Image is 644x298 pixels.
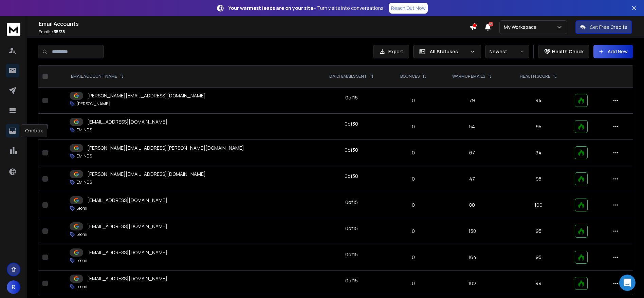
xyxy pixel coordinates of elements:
[87,171,206,178] p: [PERSON_NAME][EMAIL_ADDRESS][DOMAIN_NAME]
[54,29,65,35] span: 35 / 35
[506,192,571,218] td: 100
[506,244,571,271] td: 95
[76,232,87,237] p: Leomi
[87,197,167,204] p: [EMAIL_ADDRESS][DOMAIN_NAME]
[593,45,633,58] button: Add New
[228,5,384,12] p: – Turn visits into conversations
[76,284,87,290] p: Leomi
[345,251,358,258] div: 0 of 15
[393,175,434,182] p: 0
[228,5,313,11] strong: Your warmest leads are on your site
[393,97,434,104] p: 0
[506,271,571,297] td: 99
[76,180,92,185] p: EMINDS
[400,74,420,79] p: BOUNCES
[506,114,571,140] td: 95
[87,118,167,125] p: [EMAIL_ADDRESS][DOMAIN_NAME]
[393,123,434,130] p: 0
[345,277,358,284] div: 0 of 15
[438,166,506,192] td: 47
[552,48,584,55] p: Health Check
[373,45,409,58] button: Export
[452,74,485,79] p: WARMUP EMAILS
[504,24,539,31] p: My Workspace
[438,271,506,297] td: 102
[76,153,92,159] p: EMINDS
[438,114,506,140] td: 54
[506,218,571,244] td: 95
[345,120,358,127] div: 0 of 30
[76,127,92,133] p: EMINDS
[39,29,470,35] p: Emails :
[506,140,571,166] td: 94
[71,74,124,79] div: EMAIL ACCOUNT NAME
[345,199,358,206] div: 0 of 15
[7,280,20,294] button: R
[87,275,167,282] p: [EMAIL_ADDRESS][DOMAIN_NAME]
[389,3,428,14] a: Reach Out Now
[438,244,506,271] td: 164
[506,166,571,192] td: 95
[87,92,206,99] p: [PERSON_NAME][EMAIL_ADDRESS][DOMAIN_NAME]
[345,173,358,180] div: 0 of 30
[438,140,506,166] td: 67
[329,74,367,79] p: DAILY EMAILS SENT
[485,45,529,58] button: Newest
[393,202,434,208] p: 0
[438,218,506,244] td: 158
[438,88,506,114] td: 79
[438,192,506,218] td: 80
[87,223,167,230] p: [EMAIL_ADDRESS][DOMAIN_NAME]
[520,74,550,79] p: HEALTH SCORE
[21,124,47,137] div: Onebox
[393,254,434,261] p: 0
[345,147,358,153] div: 0 of 30
[76,258,87,263] p: Leomi
[76,206,87,211] p: Leomi
[345,225,358,232] div: 0 of 15
[7,23,20,36] img: logo
[76,101,110,107] p: [PERSON_NAME]
[590,24,627,31] p: Get Free Credits
[39,20,470,28] h1: Email Accounts
[87,145,244,151] p: [PERSON_NAME][EMAIL_ADDRESS][PERSON_NAME][DOMAIN_NAME]
[619,275,636,291] div: Open Intercom Messenger
[575,20,632,34] button: Get Free Credits
[391,5,426,12] p: Reach Out Now
[393,149,434,156] p: 0
[538,45,589,58] button: Health Check
[345,94,358,101] div: 0 of 15
[489,22,493,26] span: 50
[393,228,434,235] p: 0
[506,88,571,114] td: 94
[430,48,467,55] p: All Statuses
[87,249,167,256] p: [EMAIL_ADDRESS][DOMAIN_NAME]
[393,280,434,287] p: 0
